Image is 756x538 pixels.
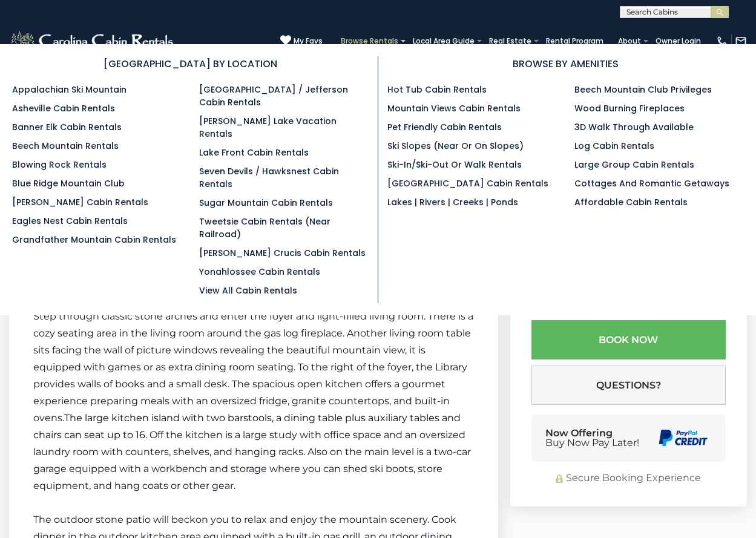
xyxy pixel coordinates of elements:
img: mail-regular-white.png [735,35,747,47]
button: Questions? [531,366,726,405]
a: Lakes | Rivers | Creeks | Ponds [387,196,518,208]
span: Buy Now Pay Later! [545,438,639,448]
a: Pet Friendly Cabin Rentals [387,121,502,133]
a: [PERSON_NAME] Cabin Rentals [12,196,148,208]
a: Rental Program [540,33,610,50]
a: Log Cabin Rentals [574,140,654,152]
a: Browse Rentals [335,33,404,50]
a: Ski-in/Ski-Out or Walk Rentals [387,159,522,171]
a: My Favs [280,34,323,47]
a: View All Cabin Rentals [199,284,297,297]
a: Grandfather Mountain Cabin Rentals [12,234,176,246]
a: Blue Ridge Mountain Club [12,177,125,189]
a: Local Area Guide [407,33,481,50]
a: 3D Walk Through Available [574,121,694,133]
img: White-1-2.png [9,29,177,53]
a: Appalachian Ski Mountain [12,84,127,96]
button: Book Now [531,320,726,359]
a: Banner Elk Cabin Rentals [12,121,122,133]
div: Now Offering [545,428,639,448]
a: [GEOGRAPHIC_DATA] / Jefferson Cabin Rentals [199,84,348,108]
a: Sugar Mountain Cabin Rentals [199,197,333,209]
a: Tweetsie Cabin Rentals (Near Railroad) [199,215,330,240]
a: Beech Mountain Rentals [12,140,119,152]
a: About [612,33,647,50]
div: Secure Booking Experience [531,471,726,485]
a: Real Estate [483,33,537,50]
a: Blowing Rock Rentals [12,159,107,171]
a: Owner Login [649,33,707,50]
a: [GEOGRAPHIC_DATA] Cabin Rentals [387,177,548,189]
a: Lake Front Cabin Rentals [199,146,309,159]
a: Seven Devils / Hawksnest Cabin Rentals [199,165,339,190]
a: Yonahlossee Cabin Rentals [199,266,320,278]
h3: [GEOGRAPHIC_DATA] BY LOCATION [12,56,369,71]
a: [PERSON_NAME] Crucis Cabin Rentals [199,247,366,259]
a: Affordable Cabin Rentals [574,196,688,208]
span: . Off the kitchen is a large study with office space and an oversized laundry room with counters,... [33,429,471,491]
img: phone-regular-white.png [716,35,728,47]
span: Step through classic stone arches and enter the foyer and light-filled living room. There is a co... [33,310,473,424]
span: The large kitchen island with two barstools, a dining table plus auxiliary tables and chairs can ... [33,412,461,441]
a: Large Group Cabin Rentals [574,159,694,171]
a: Beech Mountain Club Privileges [574,84,712,96]
a: Mountain Views Cabin Rentals [387,102,521,114]
a: Asheville Cabin Rentals [12,102,115,114]
a: Ski Slopes (Near or On Slopes) [387,140,524,152]
h3: BROWSE BY AMENITIES [387,56,744,71]
a: Eagles Nest Cabin Rentals [12,215,128,227]
a: [PERSON_NAME] Lake Vacation Rentals [199,115,337,140]
a: Wood Burning Fireplaces [574,102,685,114]
span: My Favs [294,36,323,47]
a: Cottages and Romantic Getaways [574,177,729,189]
a: Hot Tub Cabin Rentals [387,84,487,96]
